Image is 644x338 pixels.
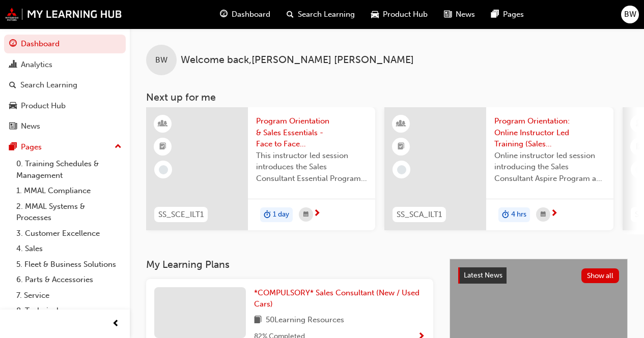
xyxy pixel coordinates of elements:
[4,138,126,157] button: Pages
[212,4,278,25] a: guage-iconDashboard
[158,209,204,221] span: SS_SCE_ILT1
[636,117,643,131] span: learningResourceType_ELEARNING-icon
[398,140,405,153] span: booktick-icon
[541,208,546,221] span: calendar-icon
[12,241,126,257] a: 4. Sales
[266,314,344,327] span: 50 Learning Resources
[12,156,126,183] a: 0. Training Schedules & Management
[21,141,42,153] div: Pages
[159,165,168,174] span: learningRecordVerb_NONE-icon
[464,271,502,280] span: Latest News
[254,287,425,310] a: *COMPULSORY* Sales Consultant (New / Used Cars)
[9,40,17,49] span: guage-icon
[12,199,126,226] a: 2. MMAL Systems & Processes
[313,209,321,219] span: next-icon
[397,165,406,174] span: learningRecordVerb_NONE-icon
[550,209,558,219] span: next-icon
[483,4,532,25] a: pages-iconPages
[12,226,126,241] a: 3. Customer Excellence
[232,9,270,20] span: Dashboard
[9,102,17,111] span: car-icon
[21,100,66,112] div: Product Hub
[9,81,16,90] span: search-icon
[502,208,509,222] span: duration-icon
[303,208,309,221] span: calendar-icon
[256,150,367,185] span: This instructor led session introduces the Sales Consultant Essential Program and outlines what y...
[220,8,228,21] span: guage-icon
[371,8,379,21] span: car-icon
[278,4,363,25] a: search-iconSearch Learning
[9,143,17,152] span: pages-icon
[21,120,40,132] div: News
[254,314,262,327] span: book-icon
[503,9,524,20] span: Pages
[636,140,643,153] span: booktick-icon
[181,54,414,66] span: Welcome back , [PERSON_NAME] [PERSON_NAME]
[398,117,405,131] span: learningResourceType_INSTRUCTOR_LED-icon
[254,288,419,309] span: *COMPULSORY* Sales Consultant (New / Used Cars)
[4,76,126,95] a: Search Learning
[159,140,166,153] span: booktick-icon
[384,107,613,230] a: SS_SCA_ILT1Program Orientation: Online Instructor Led Training (Sales Consultant Aspire Program)O...
[146,107,375,230] a: SS_SCE_ILT1Program Orientation & Sales Essentials - Face to Face Instructor Led Training (Sales C...
[130,91,644,103] h3: Next up for me
[146,259,433,270] h3: My Learning Plans
[12,257,126,272] a: 5. Fleet & Business Solutions
[511,209,526,221] span: 4 hrs
[4,97,126,115] a: Product Hub
[494,150,605,185] span: Online instructor led session introducing the Sales Consultant Aspire Program and outlining what ...
[9,122,17,131] span: news-icon
[624,9,636,20] span: BW
[12,303,126,319] a: 8. Technical
[20,79,77,91] div: Search Learning
[4,35,126,53] a: Dashboard
[494,115,605,150] span: Program Orientation: Online Instructor Led Training (Sales Consultant Aspire Program)
[397,209,442,221] span: SS_SCA_ILT1
[159,117,166,131] span: learningResourceType_INSTRUCTOR_LED-icon
[383,9,428,20] span: Product Hub
[458,267,619,284] a: Latest NewsShow all
[4,55,126,74] a: Analytics
[4,117,126,136] a: News
[12,183,126,199] a: 1. MMAL Compliance
[264,208,271,222] span: duration-icon
[444,8,452,21] span: news-icon
[363,4,436,25] a: car-iconProduct Hub
[155,54,167,66] span: BW
[12,288,126,303] a: 7. Service
[9,60,17,70] span: chart-icon
[273,209,289,221] span: 1 day
[287,8,294,21] span: search-icon
[621,6,639,23] button: BW
[256,115,367,150] span: Program Orientation & Sales Essentials - Face to Face Instructor Led Training (Sales Consultant E...
[112,318,120,330] span: prev-icon
[5,8,122,21] img: mmal
[115,140,122,153] span: up-icon
[298,9,355,20] span: Search Learning
[581,268,620,283] button: Show all
[12,272,126,288] a: 6. Parts & Accessories
[456,9,475,20] span: News
[436,4,483,25] a: news-iconNews
[21,59,52,71] div: Analytics
[491,8,499,21] span: pages-icon
[4,33,126,138] button: DashboardAnalyticsSearch LearningProduct HubNews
